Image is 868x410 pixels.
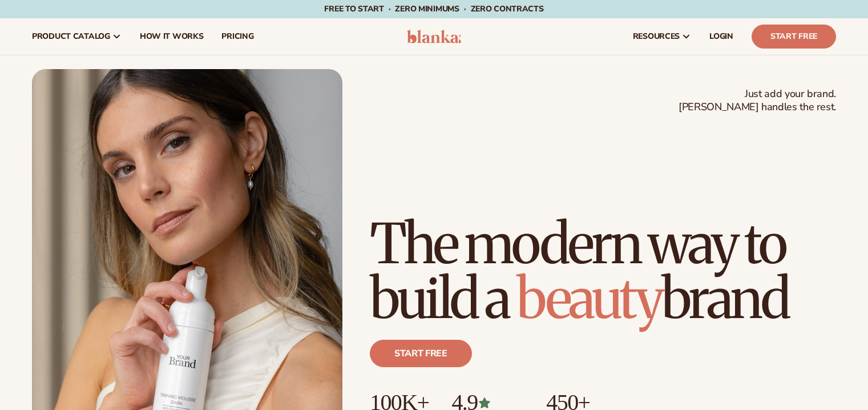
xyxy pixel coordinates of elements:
[140,32,204,41] span: How It Works
[221,32,253,41] span: pricing
[516,264,661,333] span: beauty
[624,18,700,55] a: resources
[212,18,263,55] a: pricing
[370,216,836,326] h1: The modern way to build a brand
[752,25,836,49] a: Start Free
[370,340,472,367] a: Start free
[131,18,213,55] a: How It Works
[679,87,836,114] span: Just add your brand. [PERSON_NAME] handles the rest.
[23,18,131,55] a: product catalog
[324,3,543,14] span: Free to start · ZERO minimums · ZERO contracts
[407,30,461,43] img: logo
[700,18,742,55] a: LOGIN
[709,32,733,41] span: LOGIN
[633,32,680,41] span: resources
[32,32,110,41] span: product catalog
